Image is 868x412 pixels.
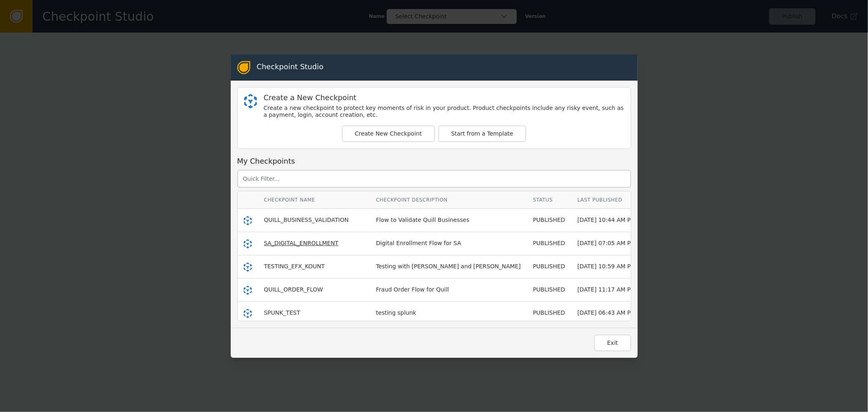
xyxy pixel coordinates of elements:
[571,191,645,209] th: Last Published
[257,61,324,74] div: Checkpoint Studio
[237,170,631,188] input: Quick Filter...
[370,191,527,209] th: Checkpoint Description
[342,125,435,142] button: Create New Checkpoint
[376,240,461,246] span: Digital Enrollment Flow for SA
[264,217,349,223] span: QUILL_BUSINESS_VALIDATION
[264,286,323,293] span: QUILL_ORDER_FLOW
[258,191,370,209] th: Checkpoint Name
[577,239,638,248] div: [DATE] 07:05 AM PDT
[237,156,631,167] div: My Checkpoints
[376,217,469,223] span: Flow to Validate Quill Businesses
[594,335,631,351] button: Exit
[264,240,339,246] span: SA_DIGITAL_ENROLLMENT
[533,216,565,224] div: PUBLISHED
[527,191,571,209] th: Status
[533,309,565,317] div: PUBLISHED
[438,125,527,142] button: Start from a Template
[376,286,449,293] span: Fraud Order Flow for Quill
[577,309,638,317] div: [DATE] 06:43 AM PDT
[577,262,638,271] div: [DATE] 10:59 AM PDT
[577,285,638,294] div: [DATE] 11:17 AM PDT
[264,263,325,270] span: TESTING_EFX_KOUNT
[577,216,638,224] div: [DATE] 10:44 AM PDT
[264,309,300,316] span: SPUNK_TEST
[376,309,416,316] span: testing splunk
[264,94,624,101] div: Create a New Checkpoint
[533,285,565,294] div: PUBLISHED
[264,105,624,119] div: Create a new checkpoint to protect key moments of risk in your product. Product checkpoints inclu...
[533,262,565,271] div: PUBLISHED
[533,239,565,248] div: PUBLISHED
[376,263,521,270] span: Testing with [PERSON_NAME] and [PERSON_NAME]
